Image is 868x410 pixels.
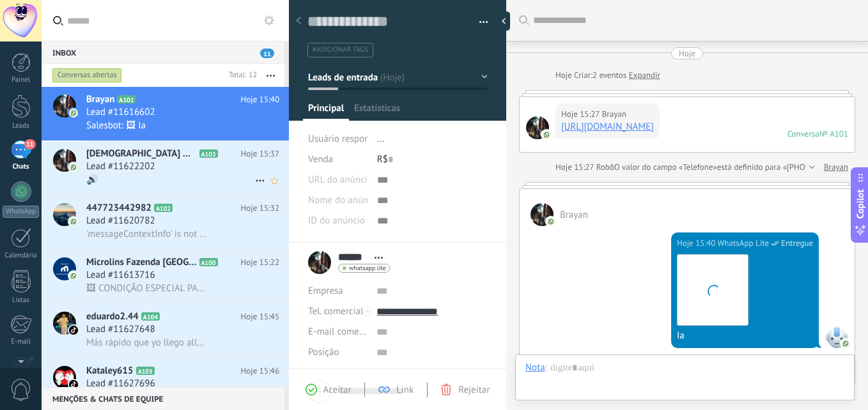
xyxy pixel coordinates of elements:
[555,69,660,82] div: Criar:
[241,148,279,160] span: Hoje 15:37
[825,325,848,348] span: WhatsApp Lite
[136,367,155,375] span: A105
[349,265,386,271] span: whatsapp lite
[86,119,146,132] span: Salesbot: 🖼 Ia
[3,122,40,130] div: Leads
[308,190,368,211] div: Nome do anúncio do TikTok
[199,149,218,158] span: A103
[308,216,407,225] span: ID do anúncio do TikTok
[679,47,695,59] div: Hoje
[42,141,289,195] a: avataricon[DEMOGRAPHIC_DATA] Me Siga BendiciendoA103Hoje 15:37Lead #11622202🔊
[42,387,284,410] div: Menções & Chats de equipe
[561,108,602,121] div: Hoje 15:27
[596,162,614,172] span: Robô
[86,282,209,294] span: 🖼 CONDIÇÃO ESPECIAL PARA VOCÊ! Faça o Combo de Inglês e ganhe Informática + Digitação + Certifica...
[308,322,367,342] button: E-mail comercial
[86,256,197,269] span: Microlins Fazenda [GEOGRAPHIC_DATA]
[3,296,40,305] div: Listas
[42,87,289,140] a: avatariconBrayanA101Hoje 15:40Lead #11616602Salesbot: 🖼 Ia
[854,190,867,219] span: Copilot
[86,106,155,119] span: Lead #11616602
[241,310,279,323] span: Hoje 15:45
[526,116,549,139] span: Brayan
[531,203,554,226] span: Brayan
[69,217,78,226] img: icon
[52,68,122,83] div: Conversas abertas
[308,175,414,185] span: URL do anúncio do TikTok
[241,365,279,377] span: Hoje 15:46
[545,361,547,374] span: :
[241,256,279,269] span: Hoje 15:22
[824,161,848,174] a: Brayan
[308,347,339,357] span: Posição
[787,128,819,139] div: Conversa
[308,326,376,338] span: E-mail comercial
[69,326,78,335] img: icon
[86,365,134,377] span: Kataley615
[86,215,155,227] span: Lead #11620782
[629,69,660,82] a: Expandir
[308,153,333,165] span: Venda
[69,271,78,280] img: icon
[354,102,400,121] span: Estatísticas
[396,384,414,396] span: Link
[86,93,114,106] span: Brayan
[377,133,385,145] span: ...
[308,133,391,145] span: Usuário responsável
[42,195,289,249] a: avataricon447723442982A102Hoje 15:32Lead #11620782'messageContextInfo' is not yet supported. Use ...
[542,130,551,139] img: com.amocrm.amocrmwa.svg
[323,384,352,396] span: Aceitar
[241,202,279,215] span: Hoje 15:32
[308,195,422,205] span: Nome do anúncio do TikTok
[781,237,813,250] span: Entregue
[313,45,368,54] span: #adicionar tags
[308,342,367,363] div: Posição
[86,228,209,240] span: 'messageContextInfo' is not yet supported. Use your device to view this message.
[458,384,490,396] span: Rejeitar
[257,64,284,87] button: Mais
[614,161,717,174] span: O valor do campo «Telefone»
[42,250,289,303] a: avatariconMicrolins Fazenda [GEOGRAPHIC_DATA]A100Hoje 15:22Lead #11613716🖼 CONDIÇÃO ESPECIAL PARA...
[677,330,813,342] div: Ia
[717,161,857,174] span: está definido para «[PHONE_NUMBER]»
[86,269,155,282] span: Lead #11613716
[224,69,257,82] div: Total: 12
[555,161,596,174] div: Hoje 15:27
[117,95,136,103] span: A101
[86,174,98,186] span: 🔊
[308,149,368,170] div: Venda
[546,217,555,226] img: com.amocrm.amocrmwa.svg
[3,163,40,171] div: Chats
[555,69,574,82] div: Hoje
[69,109,78,118] img: icon
[497,11,510,31] div: ocultar
[560,209,588,221] span: Brayan
[3,252,40,260] div: Calendário
[677,237,718,250] div: Hoje 15:40
[561,121,654,133] a: [URL][DOMAIN_NAME]
[377,149,488,170] div: R$
[69,163,78,172] img: icon
[86,202,151,215] span: 447723442982
[3,206,39,218] div: WhatsApp
[602,108,626,121] span: Brayan
[308,211,368,231] div: ID do anúncio do TikTok
[86,323,155,336] span: Lead #11627648
[141,312,160,321] span: A104
[86,337,209,349] span: Más rápido que yo llego allá jajaja
[3,338,40,346] div: E-mail
[308,129,368,149] div: Usuário responsável
[42,304,289,358] a: avatariconeduardo2.44A104Hoje 15:45Lead #11627648Más rápido que yo llego allá jajaja
[86,160,155,173] span: Lead #11622202
[3,76,40,84] div: Painel
[308,301,363,322] button: Tel. comercial
[24,139,35,149] span: 11
[199,258,218,266] span: A100
[86,377,155,390] span: Lead #11627696
[260,49,274,58] span: 11
[86,310,139,323] span: eduardo2.44
[69,380,78,389] img: icon
[841,339,850,348] img: com.amocrm.amocrmwa.svg
[308,305,363,317] span: Tel. comercial
[308,281,367,301] div: Empresa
